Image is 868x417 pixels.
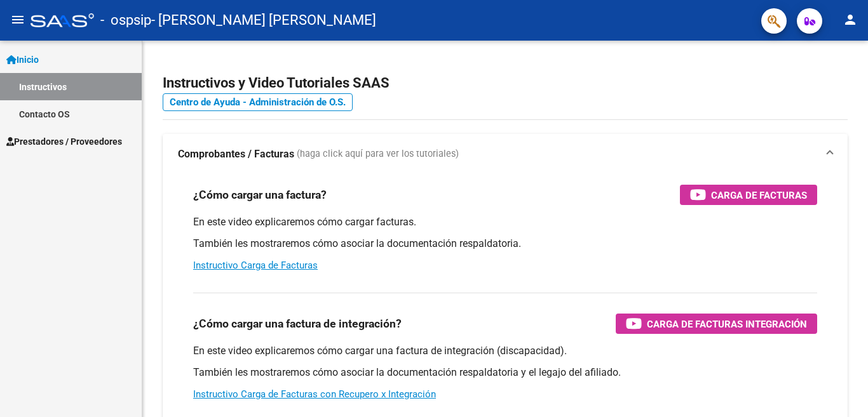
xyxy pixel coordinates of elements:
[193,388,436,400] a: Instructivo Carga de Facturas con Recupero x Integración
[10,12,25,27] mat-icon: menu
[297,147,459,161] span: (haga click aquí para ver los tutoriales)
[193,344,817,358] p: En este video explicaremos cómo cargar una factura de integración (discapacidad).
[616,314,817,334] button: Carga de Facturas Integración
[647,316,807,332] span: Carga de Facturas Integración
[163,93,353,111] a: Centro de Ayuda - Administración de O.S.
[6,135,122,149] span: Prestadores / Proveedores
[151,6,376,34] span: - [PERSON_NAME] [PERSON_NAME]
[193,186,327,204] h3: ¿Cómo cargar una factura?
[100,6,151,34] span: - ospsip
[825,374,855,404] iframe: Intercom live chat
[843,12,858,27] mat-icon: person
[680,185,817,205] button: Carga de Facturas
[711,187,807,203] span: Carga de Facturas
[193,366,817,380] p: También les mostraremos cómo asociar la documentación respaldatoria y el legajo del afiliado.
[193,260,318,271] a: Instructivo Carga de Facturas
[163,134,848,175] mat-expansion-panel-header: Comprobantes / Facturas (haga click aquí para ver los tutoriales)
[193,315,402,333] h3: ¿Cómo cargar una factura de integración?
[6,53,39,67] span: Inicio
[178,147,294,161] strong: Comprobantes / Facturas
[193,215,817,229] p: En este video explicaremos cómo cargar facturas.
[193,237,817,251] p: También les mostraremos cómo asociar la documentación respaldatoria.
[163,71,848,95] h2: Instructivos y Video Tutoriales SAAS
